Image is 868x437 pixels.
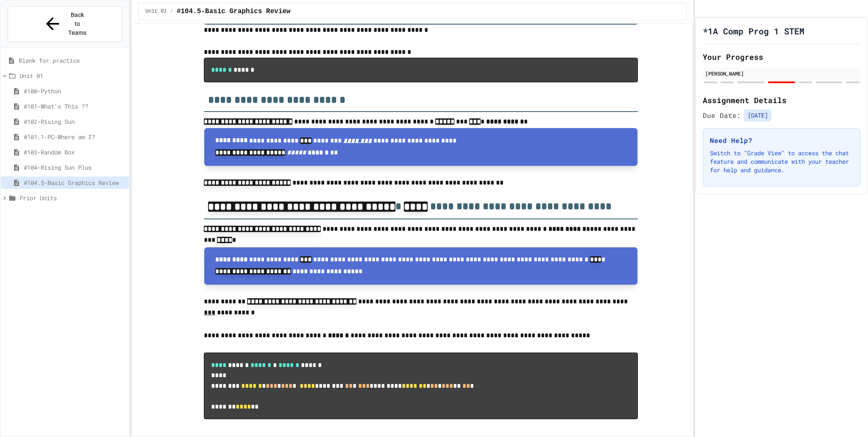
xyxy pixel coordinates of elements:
[24,87,125,95] span: #100-Python
[145,8,167,15] span: Unit 01
[67,11,87,37] span: Back to Teams
[744,109,771,121] span: [DATE]
[24,117,125,126] span: #102-Rising Sun
[24,102,125,111] span: #101-What's This ??
[703,25,804,37] h1: *1A Comp Prog 1 STEM
[703,51,860,63] h2: Your Progress
[24,163,125,172] span: #104-Rising Sun Plus
[703,110,741,120] span: Due Date:
[177,6,291,17] span: #104.5-Basic Graphics Review
[170,8,173,15] span: /
[8,6,122,42] button: Back to Teams
[19,71,125,80] span: Unit 01
[19,56,125,65] span: Blank for practice
[705,70,858,77] div: [PERSON_NAME]
[703,94,860,106] h2: Assignment Details
[24,132,125,141] span: #101.1-PC-Where am I?
[710,149,853,174] p: Switch to "Grade View" to access the chat feature and communicate with your teacher for help and ...
[710,135,853,146] h3: Need Help?
[24,178,125,187] span: #104.5-Basic Graphics Review
[19,193,125,202] span: Prior Units
[24,148,125,157] span: #103-Random Box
